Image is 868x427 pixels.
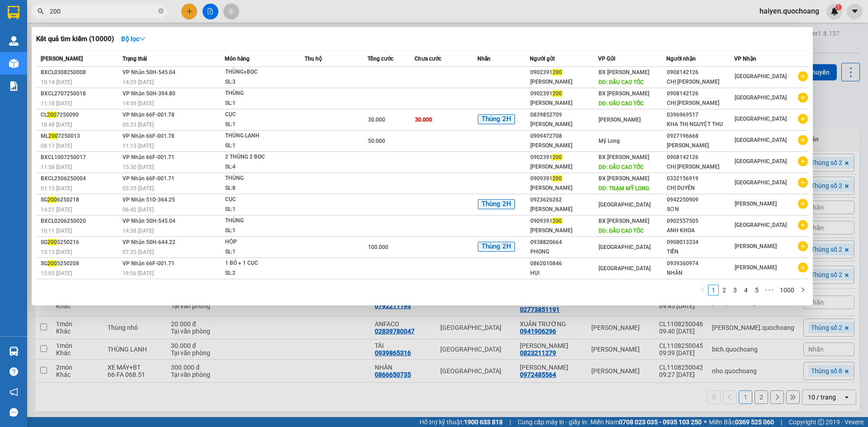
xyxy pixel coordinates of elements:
div: [PERSON_NAME] [530,77,598,87]
span: Thùng 2H [478,114,515,124]
span: 14:29 [DATE] [123,79,154,85]
button: left [697,285,708,296]
span: 14:59 [DATE] [123,100,154,107]
span: 15:13 [DATE] [41,249,72,255]
span: 200 [552,218,562,224]
span: [GEOGRAPHIC_DATA] [735,222,787,228]
span: 200 [48,133,58,139]
span: [PERSON_NAME] [41,56,83,62]
span: BX [PERSON_NAME] [599,69,649,75]
a: 1 [708,285,718,295]
span: 11:18 [DATE] [41,100,72,107]
div: 0909391 [530,174,598,183]
div: SL: 4 [225,162,293,172]
span: DĐ: ĐẦU CAO TỐC [599,100,644,107]
img: logo-vxr [8,6,19,19]
div: [PERSON_NAME] [530,99,598,108]
span: [GEOGRAPHIC_DATA] [735,73,787,80]
span: 07:35 [DATE] [123,249,154,255]
span: 200 [47,197,57,203]
div: [PERSON_NAME] [530,226,598,235]
div: THÙNG+BỌC [225,67,293,77]
span: 100.000 [368,244,388,250]
div: ANH KHOA [667,226,734,235]
div: HỤI [530,268,598,278]
div: [PERSON_NAME] [530,141,598,150]
span: plus-circle [798,93,808,103]
span: Nhãn [477,56,491,62]
div: CHỊ DUYÊN [667,183,734,193]
div: CHỊ [PERSON_NAME] [667,162,734,172]
span: plus-circle [798,114,808,124]
span: 200 [47,239,57,245]
span: 10:14 [DATE] [41,79,72,85]
span: VP Nhận 50H-545.04 [123,218,175,224]
span: plus-circle [798,135,808,145]
img: solution-icon [9,81,19,91]
span: DĐ: TRẠM MỸ LONG [599,185,649,192]
div: 0923626262 [530,195,598,205]
span: 08:17 [DATE] [41,143,72,149]
div: [PERSON_NAME] [530,162,598,172]
span: 200 [552,69,562,75]
li: 1 [708,285,719,296]
div: 0942250909 [667,195,734,205]
span: right [800,287,806,292]
span: 14:21 [DATE] [41,206,72,213]
span: VP Nhận 50H-394.80 [123,90,175,97]
span: plus-circle [798,263,808,272]
span: Thu hộ [305,56,322,62]
span: 05:35 [DATE] [123,185,154,192]
span: VP Nhận 66F-001.71 [123,154,175,160]
div: 0332156919 [667,174,734,183]
span: Chưa cước [415,56,441,62]
span: Tổng cước [368,56,393,62]
span: 30.000 [368,117,385,123]
span: question-circle [9,367,18,376]
li: Next Page [797,285,808,296]
li: 5 [751,285,762,296]
a: 2 [719,285,729,295]
div: [PERSON_NAME] [530,205,598,214]
div: HỘP [225,237,293,247]
div: 1 BÓ + 1 CỤC [225,258,293,268]
div: 0938820664 [530,238,598,247]
span: plus-circle [798,220,808,230]
span: 30.000 [415,117,432,123]
span: VP Gửi [598,56,615,62]
div: 0908013334 [667,238,734,247]
div: CHỊ [PERSON_NAME] [667,77,734,87]
div: 0908142126 [667,68,734,77]
span: 05:23 [DATE] [123,122,154,128]
span: close-circle [158,7,164,16]
span: [GEOGRAPHIC_DATA] [599,202,651,208]
span: DĐ: ĐẦU CAO TỐC [599,164,644,170]
div: SL: 2 [225,268,293,278]
span: 18:48 [DATE] [41,122,72,128]
div: BXCL0308250008 [41,68,120,77]
button: right [797,285,808,296]
span: 200 [552,90,562,97]
span: [GEOGRAPHIC_DATA] [735,137,787,143]
div: SL: 1 [225,99,293,108]
div: SL: 1 [225,141,293,151]
span: 19:56 [DATE] [123,270,154,277]
span: Món hàng [225,56,250,62]
span: 200 [552,154,562,160]
span: Trạng thái [123,56,147,62]
div: CL 7250090 [41,110,120,120]
div: THÙNG [225,89,293,99]
div: [PERSON_NAME] [530,183,598,193]
span: VP Nhận 66F-001.78 [123,112,175,118]
div: BXCL1007250017 [41,153,120,162]
div: CHỊ [PERSON_NAME] [667,99,734,108]
div: 0909472708 [530,131,598,141]
span: VP Nhận 66F-001.71 [123,260,175,267]
div: CỤC [225,195,293,205]
button: Bộ lọcdown [114,32,153,46]
div: [PERSON_NAME] [530,120,598,129]
span: ••• [762,285,777,296]
div: 0927196668 [667,131,734,141]
span: left [700,287,705,292]
div: 0862010846 [530,259,598,268]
